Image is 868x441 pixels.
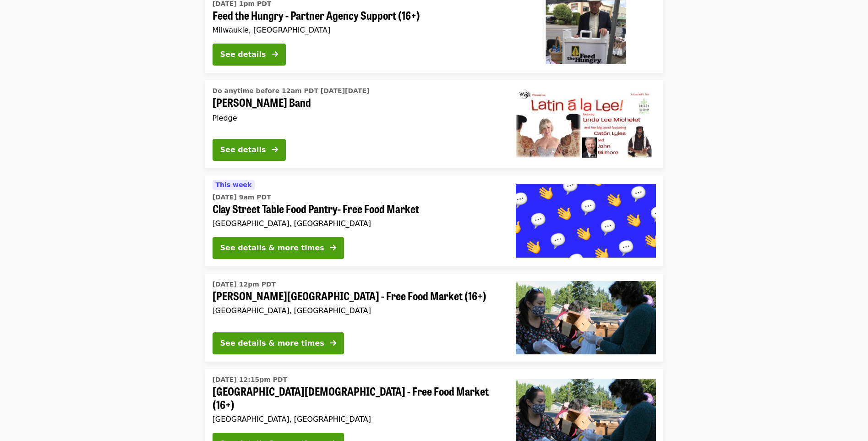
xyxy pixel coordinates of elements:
div: See details & more times [220,338,324,349]
button: See details [213,44,286,66]
div: See details [220,49,266,60]
div: [GEOGRAPHIC_DATA], [GEOGRAPHIC_DATA] [213,415,501,424]
a: See details for "Linda Lee Michelet Band" [205,80,663,168]
i: arrow-right icon [330,243,336,252]
span: Clay Street Table Food Pantry- Free Food Market [213,202,501,215]
div: [GEOGRAPHIC_DATA], [GEOGRAPHIC_DATA] [213,219,501,228]
i: arrow-right icon [330,339,336,347]
div: See details [220,144,266,155]
span: [GEOGRAPHIC_DATA][DEMOGRAPHIC_DATA] - Free Food Market (16+) [213,385,501,411]
img: Sitton Elementary - Free Food Market (16+) organized by Oregon Food Bank [516,281,656,354]
span: Feed the Hungry - Partner Agency Support (16+) [213,9,501,22]
img: Clay Street Table Food Pantry- Free Food Market organized by Oregon Food Bank [516,184,656,258]
span: This week [216,181,252,188]
div: Milwaukie, [GEOGRAPHIC_DATA] [213,26,501,34]
time: [DATE] 12:15pm PDT [213,375,288,385]
span: [PERSON_NAME][GEOGRAPHIC_DATA] - Free Food Market (16+) [213,289,501,303]
div: See details & more times [220,243,324,254]
a: See details for "Clay Street Table Food Pantry- Free Food Market" [205,176,663,266]
span: Do anytime before 12am PDT [DATE][DATE] [213,87,370,94]
time: [DATE] 9am PDT [213,193,271,202]
button: See details & more times [213,237,344,259]
time: [DATE] 12pm PDT [213,280,276,289]
img: Linda Lee Michelet Band organized by Oregon Food Bank [516,88,656,161]
div: [GEOGRAPHIC_DATA], [GEOGRAPHIC_DATA] [213,306,501,315]
button: See details [213,139,286,161]
a: See details for "Sitton Elementary - Free Food Market (16+)" [205,274,663,362]
button: See details & more times [213,332,344,354]
span: [PERSON_NAME] Band [213,96,501,109]
span: Pledge [213,114,237,122]
i: arrow-right icon [272,145,278,154]
i: arrow-right icon [272,50,278,59]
